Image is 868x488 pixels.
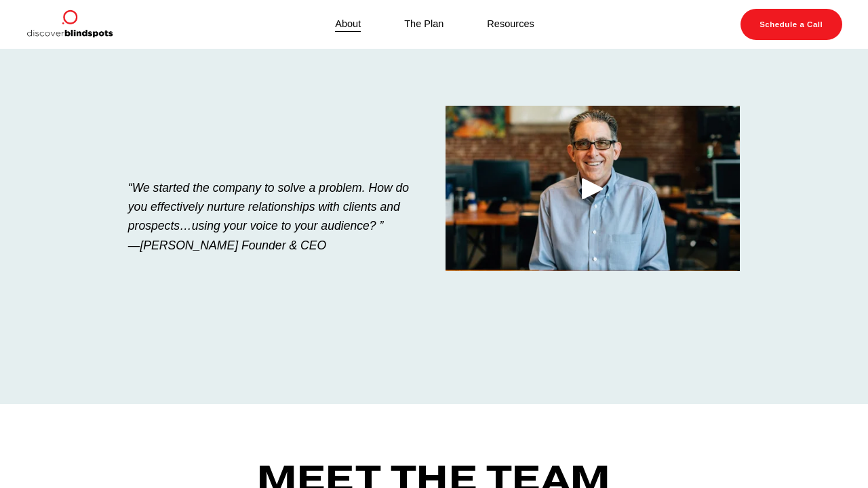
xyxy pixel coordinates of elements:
a: The Plan [404,16,443,33]
a: Schedule a Call [741,9,842,40]
a: Resources [487,16,534,33]
a: About [335,16,361,33]
div: Play [576,172,609,205]
img: Discover Blind Spots [26,9,113,40]
em: “We started the company to solve a problem. How do you effectively nurture relationships with cli... [128,181,412,252]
